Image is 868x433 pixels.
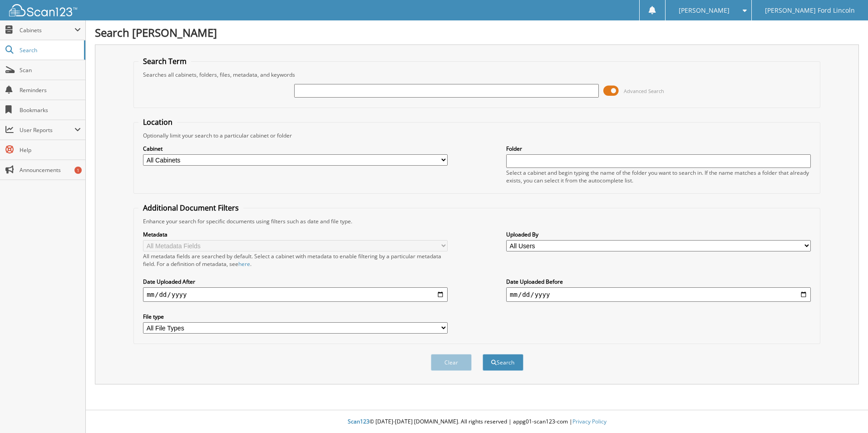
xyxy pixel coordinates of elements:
label: Folder [506,145,811,153]
span: User Reports [20,126,74,134]
input: start [143,287,448,302]
legend: Search Term [138,56,191,66]
label: Cabinet [143,145,448,153]
span: [PERSON_NAME] Ford Lincoln [765,8,855,13]
span: Announcements [20,166,81,174]
img: scan123-logo-white.svg [9,4,77,16]
label: Date Uploaded After [143,278,448,285]
div: Select a cabinet and begin typing the name of the folder you want to search in. If the name match... [506,169,811,184]
a: here [238,260,250,268]
button: Search [483,354,523,371]
h1: Search [PERSON_NAME] [95,25,859,40]
label: Uploaded By [506,231,811,238]
div: All metadata fields are searched by default. Select a cabinet with metadata to enable filtering b... [143,252,448,268]
span: Help [20,146,81,154]
div: 1 [74,167,82,174]
span: Search [20,46,79,54]
label: Date Uploaded Before [506,278,811,285]
a: Privacy Policy [572,418,607,425]
span: Cabinets [20,26,74,34]
label: File type [143,313,448,320]
span: Advanced Search [624,88,664,94]
input: end [506,287,811,302]
span: Scan [20,66,81,74]
span: Scan123 [348,418,370,425]
legend: Location [138,117,177,127]
div: Optionally limit your search to a particular cabinet or folder [138,132,815,139]
button: Clear [431,354,472,371]
span: Reminders [20,86,81,94]
div: Enhance your search for specific documents using filters such as date and file type. [138,217,815,225]
div: Searches all cabinets, folders, files, metadata, and keywords [138,71,815,79]
div: © [DATE]-[DATE] [DOMAIN_NAME]. All rights reserved | appg01-scan123-com | [86,411,868,433]
span: [PERSON_NAME] [679,8,730,13]
label: Metadata [143,231,448,238]
legend: Additional Document Filters [138,203,243,213]
span: Bookmarks [20,106,81,114]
